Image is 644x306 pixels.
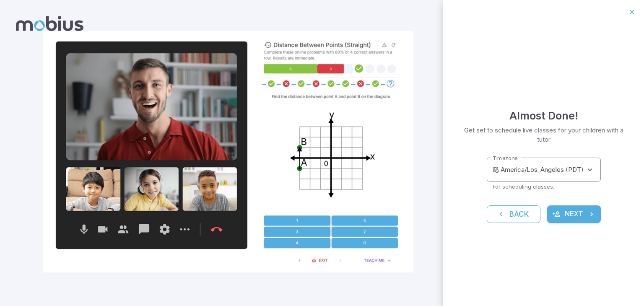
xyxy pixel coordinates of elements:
p: For scheduling classes. [493,183,595,190]
button: Next [547,205,601,223]
p: Get set to schedule live classes for your children with a tutor [463,126,624,144]
div: America/Los_Angeles (PDT) [501,158,600,182]
label: Timezone [493,154,518,162]
h4: Almost Done! [509,107,578,124]
img: parent_5-illustration [43,31,413,273]
button: Back [487,205,540,223]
